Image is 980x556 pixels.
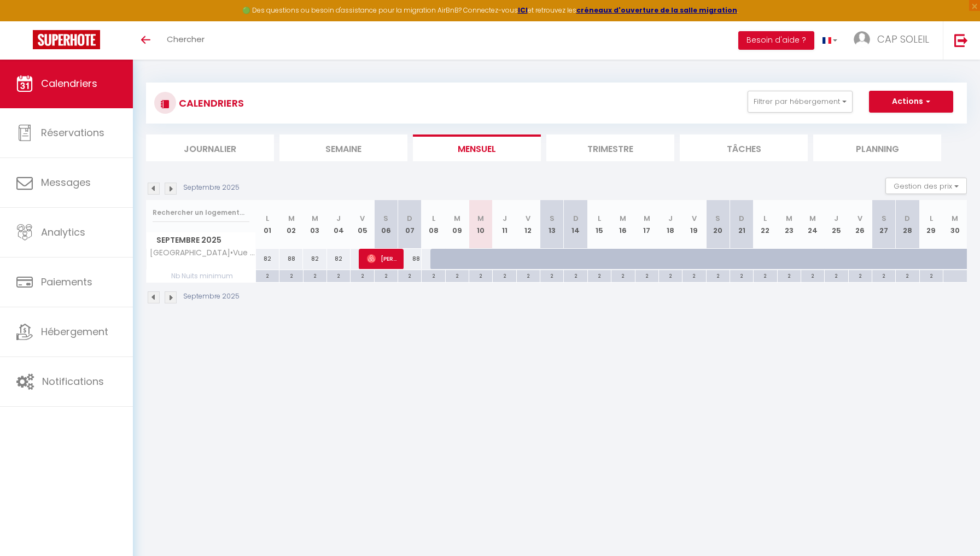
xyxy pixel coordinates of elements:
div: 2 [730,270,753,280]
abbr: S [882,213,886,224]
div: 2 [517,270,540,280]
div: 88 [279,249,303,269]
th: 26 [848,200,872,249]
div: 2 [588,270,611,280]
th: 08 [422,200,445,249]
div: 2 [635,270,658,280]
abbr: M [454,213,460,224]
div: 2 [849,270,872,280]
button: Gestion des prix [885,178,967,194]
th: 09 [445,200,469,249]
th: 01 [256,200,279,249]
th: 06 [374,200,398,249]
li: Mensuel [413,134,541,161]
th: 18 [658,200,682,249]
th: 11 [493,200,516,249]
th: 21 [730,200,753,249]
div: 2 [564,270,587,280]
li: Semaine [279,134,407,161]
span: [GEOGRAPHIC_DATA]•Vue mer•Les pieds dans l'eau• Parking [148,249,258,257]
abbr: J [834,213,838,224]
abbr: V [526,213,530,224]
li: Trimestre [546,134,674,161]
th: 30 [943,200,967,249]
th: 19 [682,200,706,249]
div: 2 [304,270,326,280]
div: 2 [446,270,469,280]
span: Calendriers [41,77,97,90]
abbr: S [550,213,555,224]
th: 20 [706,200,730,249]
abbr: M [288,213,295,224]
abbr: D [905,213,910,224]
abbr: D [573,213,579,224]
div: 2 [611,270,634,280]
abbr: L [266,213,269,224]
span: CAP SOLEIL [877,32,929,46]
span: Chercher [167,33,205,45]
li: Journalier [146,134,274,161]
input: Rechercher un logement... [153,203,249,223]
span: Analytics [41,225,85,239]
abbr: L [432,213,435,224]
img: ... [854,31,870,48]
div: 2 [375,270,398,280]
img: logout [954,33,968,47]
div: 2 [754,270,777,280]
abbr: M [786,213,792,224]
th: 05 [351,200,374,249]
abbr: V [692,213,697,224]
abbr: L [598,213,601,224]
th: 28 [896,200,919,249]
div: 88 [398,249,422,269]
div: 2 [872,270,895,280]
span: Messages [41,175,91,189]
th: 16 [611,200,635,249]
span: Septembre 2025 [147,232,255,248]
span: [PERSON_NAME] [367,248,398,269]
div: 2 [659,270,682,280]
abbr: J [503,213,507,224]
div: 2 [398,270,421,280]
div: 2 [825,270,848,280]
abbr: L [930,213,933,224]
li: Tâches [680,134,808,161]
div: 2 [682,270,705,280]
th: 10 [469,200,493,249]
abbr: D [407,213,412,224]
a: ICI [518,5,528,15]
span: Réservations [41,126,104,139]
p: Septembre 2025 [183,291,240,302]
div: 2 [920,270,943,280]
div: 82 [327,249,351,269]
a: ... CAP SOLEIL [845,21,943,60]
th: 12 [516,200,540,249]
abbr: S [383,213,388,224]
abbr: M [952,213,958,224]
th: 15 [587,200,611,249]
button: Ouvrir le widget de chat LiveChat [9,4,42,37]
th: 24 [801,200,824,249]
button: Actions [869,91,953,113]
div: 2 [896,270,919,280]
abbr: D [739,213,744,224]
span: Paiements [41,275,92,289]
th: 23 [777,200,801,249]
abbr: V [360,213,365,224]
button: Besoin d'aide ? [738,31,814,50]
button: Filtrer par hébergement [748,91,853,113]
th: 13 [540,200,564,249]
abbr: S [715,213,720,224]
li: Planning [813,134,941,161]
abbr: M [620,213,626,224]
abbr: M [809,213,816,224]
span: Hébergement [41,325,108,338]
div: 2 [327,270,350,280]
th: 29 [919,200,943,249]
th: 22 [754,200,777,249]
abbr: M [477,213,484,224]
span: Nb Nuits minimum [147,270,255,282]
div: 2 [801,270,824,280]
th: 04 [327,200,351,249]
